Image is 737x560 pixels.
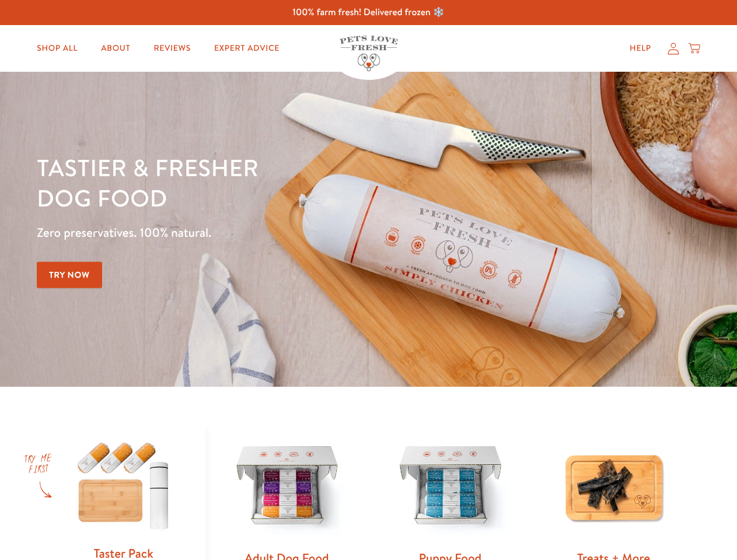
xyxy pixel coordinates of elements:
a: Help [620,37,661,60]
img: Pets Love Fresh [340,36,398,71]
p: Zero preservatives. 100% natural. [37,222,479,243]
a: Reviews [144,37,200,60]
a: Shop All [27,37,87,60]
a: Try Now [37,262,102,288]
h1: Tastier & fresher dog food [37,152,479,213]
a: About [92,37,139,60]
a: Expert Advice [205,37,289,60]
